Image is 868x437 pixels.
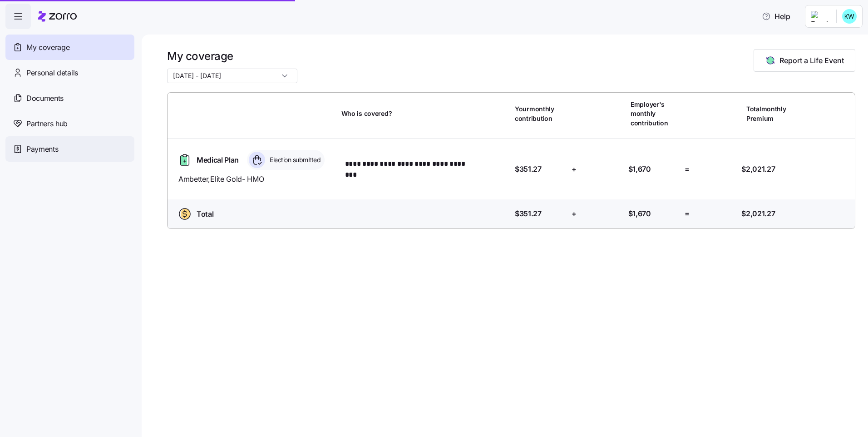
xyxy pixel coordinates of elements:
[755,7,798,25] button: Help
[741,164,775,175] span: $2,021.27
[267,155,321,164] span: Election submitted
[746,104,797,123] span: Total monthly Premium
[26,67,78,79] span: Personal details
[5,35,134,60] a: My coverage
[515,208,542,219] span: $351.27
[5,111,134,136] a: Partners hub
[515,164,542,175] span: $351.27
[26,93,64,104] span: Documents
[5,60,134,85] a: Personal details
[762,11,790,22] span: Help
[842,9,857,24] img: 49e75ba07f721af2b89a52c53fa14fa0
[26,144,58,155] span: Payments
[197,209,213,220] span: Total
[741,208,775,219] span: $2,021.27
[572,208,577,219] span: +
[811,11,829,22] img: Employer logo
[26,42,69,53] span: My coverage
[178,174,334,185] span: Ambetter , Elite Gold- HMO
[341,109,392,118] span: Who is covered?
[5,85,134,111] a: Documents
[5,136,134,162] a: Payments
[685,208,690,219] span: =
[197,154,239,166] span: Medical Plan
[685,164,690,175] span: =
[515,104,566,123] span: Your monthly contribution
[754,49,855,72] button: Report a Life Event
[628,164,651,175] span: $1,670
[628,208,651,219] span: $1,670
[167,49,297,63] h1: My coverage
[26,118,68,129] span: Partners hub
[631,100,681,128] span: Employer's monthly contribution
[779,55,844,66] span: Report a Life Event
[572,164,577,175] span: +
